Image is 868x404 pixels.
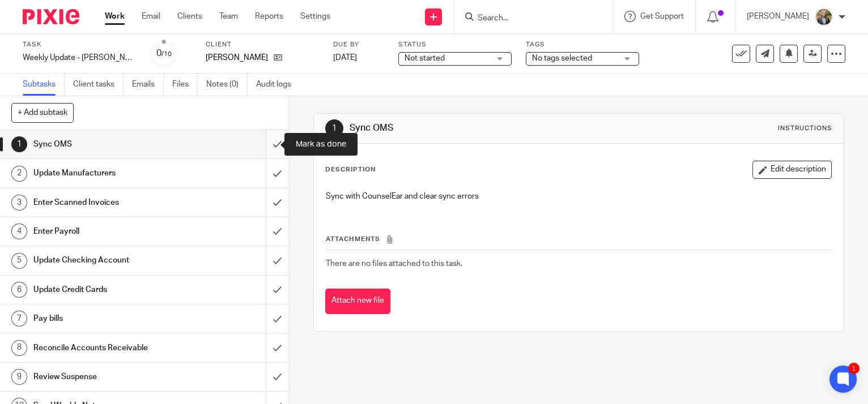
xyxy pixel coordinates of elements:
a: Team [219,11,238,22]
button: + Add subtask [11,103,74,122]
input: Search [476,14,578,24]
span: [DATE] [333,54,357,62]
h1: Enter Scanned Invoices [33,194,181,211]
div: Weekly Update - [PERSON_NAME] [23,52,136,63]
div: 3 [11,195,27,210]
a: Subtasks [23,74,65,96]
div: 4 [11,224,27,239]
img: Pixie [23,9,79,24]
a: Email [142,11,160,22]
label: Task [23,40,136,49]
div: 7 [11,311,27,326]
span: Get Support [640,12,684,20]
label: Tags [526,40,639,49]
p: [PERSON_NAME] [747,11,809,22]
p: [PERSON_NAME] [206,52,268,63]
div: 9 [11,369,27,385]
div: 1 [848,363,860,374]
button: Edit description [752,161,832,179]
div: 5 [11,253,27,269]
a: Reports [255,11,283,22]
a: Notes (0) [206,74,248,96]
label: Status [398,40,512,49]
span: Attachments [326,236,380,242]
span: No tags selected [532,54,592,62]
small: /10 [161,51,172,57]
div: Instructions [777,124,832,133]
h1: Pay bills [33,310,181,327]
div: Weekly Update - Milliano [23,52,136,63]
a: Work [105,11,125,22]
div: 0 [156,47,172,60]
span: There are no files attached to this task. [326,260,462,268]
a: Emails [132,74,164,96]
h1: Sync OMS [350,122,603,134]
label: Due by [333,40,384,49]
h1: Enter Payroll [33,223,181,240]
a: Audit logs [256,74,300,96]
h1: Update Checking Account [33,252,181,269]
p: Sync with CounselEar and clear sync errors [326,191,831,202]
div: 8 [11,340,27,356]
a: Clients [177,11,202,22]
h1: Sync OMS [33,136,181,153]
h1: Update Credit Cards [33,281,181,298]
a: Files [172,74,198,96]
img: image.jpg [815,8,833,26]
div: 1 [325,119,343,137]
label: Client [206,40,319,49]
div: 6 [11,282,27,298]
div: 1 [11,136,27,152]
p: Description [325,165,376,174]
h1: Update Manufacturers [33,165,181,182]
h1: Review Suspense [33,368,181,385]
a: Client tasks [73,74,124,96]
a: Settings [300,11,330,22]
div: 2 [11,166,27,182]
button: Attach new file [325,289,390,314]
span: Not started [405,54,445,62]
h1: Reconcile Accounts Receivable [33,339,181,356]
